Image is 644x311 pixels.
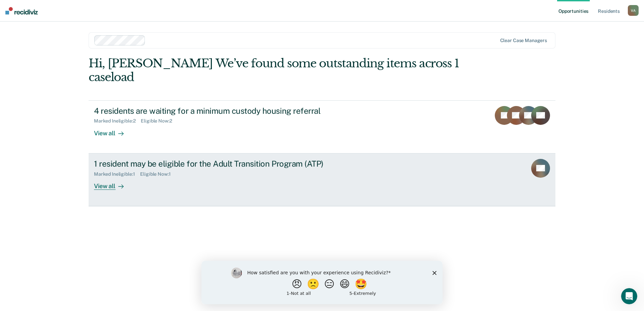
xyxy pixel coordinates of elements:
[141,118,177,124] div: Eligible Now : 2
[89,57,462,84] div: Hi, [PERSON_NAME] We’ve found some outstanding items across 1 caseload
[94,159,330,169] div: 1 resident may be eligible for the Adult Transition Program (ATP)
[94,124,132,137] div: View all
[94,171,140,177] div: Marked Ineligible : 1
[140,171,176,177] div: Eligible Now : 1
[89,100,555,153] a: 4 residents are waiting for a minimum custody housing referralMarked Ineligible:2Eligible Now:2Vi...
[94,177,132,190] div: View all
[94,106,330,116] div: 4 residents are waiting for a minimum custody housing referral
[5,7,38,14] img: Recidiviz
[201,261,443,304] iframe: Survey by Kim from Recidiviz
[94,118,141,124] div: Marked Ineligible : 2
[628,5,639,16] button: VA
[628,5,639,16] div: V A
[89,153,555,206] a: 1 resident may be eligible for the Adult Transition Program (ATP)Marked Ineligible:1Eligible Now:...
[500,38,547,43] div: Clear case managers
[621,288,637,304] iframe: Intercom live chat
